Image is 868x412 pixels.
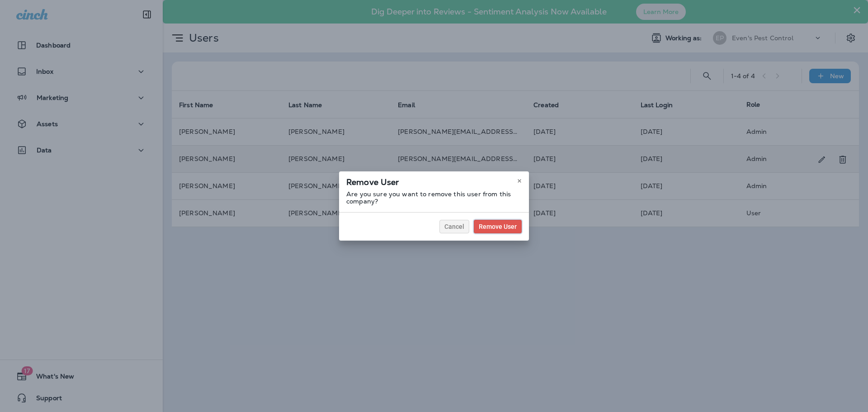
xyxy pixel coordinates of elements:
[339,190,529,212] div: Are you sure you want to remove this user from this company?
[474,220,522,233] button: Remove User
[479,223,517,230] span: Remove User
[444,223,464,230] span: Cancel
[339,171,529,190] div: Remove User
[439,220,469,233] button: Cancel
